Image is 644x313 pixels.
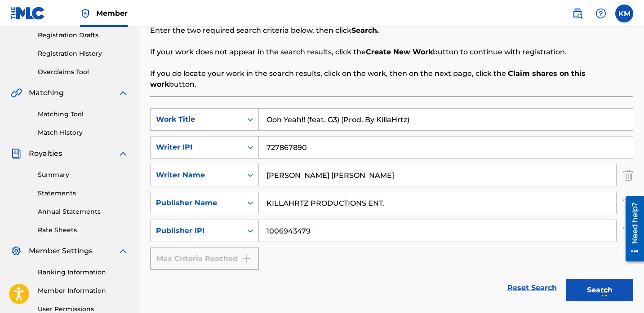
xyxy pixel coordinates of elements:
[156,225,237,236] div: Publisher IPI
[38,128,129,137] a: Match History
[38,110,129,119] a: Matching Tool
[503,278,561,298] a: Reset Search
[623,192,633,214] img: Delete Criterion
[351,26,379,35] strong: Search.
[38,189,129,198] a: Statements
[11,88,22,98] img: Matching
[592,4,610,22] div: Help
[568,4,586,22] a: Public Search
[150,68,633,90] p: If you do locate your work in the search results, click on the work, then on the next page, click...
[615,4,633,22] div: User Menu
[11,7,45,20] img: MLC Logo
[96,8,128,18] span: Member
[38,49,129,58] a: Registration History
[595,8,606,19] img: help
[118,148,129,159] img: expand
[156,114,237,125] div: Work Title
[156,198,237,208] div: Publisher Name
[366,48,433,56] strong: Create New Work
[29,148,62,159] span: Royalties
[623,164,633,186] img: Delete Criterion
[38,268,129,277] a: Banking Information
[566,279,633,301] button: Search
[150,25,633,36] p: Enter the two required search criteria below, then click
[38,225,129,235] a: Rate Sheets
[38,67,129,77] a: Overclaims Tool
[118,88,129,98] img: expand
[11,246,22,256] img: Member Settings
[29,88,64,98] span: Matching
[150,47,633,57] p: If your work does not appear in the search results, click the button to continue with registration.
[602,279,607,306] div: Drag
[619,192,644,265] iframe: Resource Center
[80,8,91,19] img: Top Rightsholder
[156,170,237,181] div: Writer Name
[118,246,129,256] img: expand
[38,170,129,180] a: Summary
[11,148,22,159] img: Royalties
[599,270,644,313] iframe: Chat Widget
[156,142,237,153] div: Writer IPI
[572,8,583,19] img: search
[38,31,129,40] a: Registration Drafts
[150,108,633,306] form: Search Form
[38,286,129,295] a: Member Information
[29,246,93,256] span: Member Settings
[38,207,129,216] a: Annual Statements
